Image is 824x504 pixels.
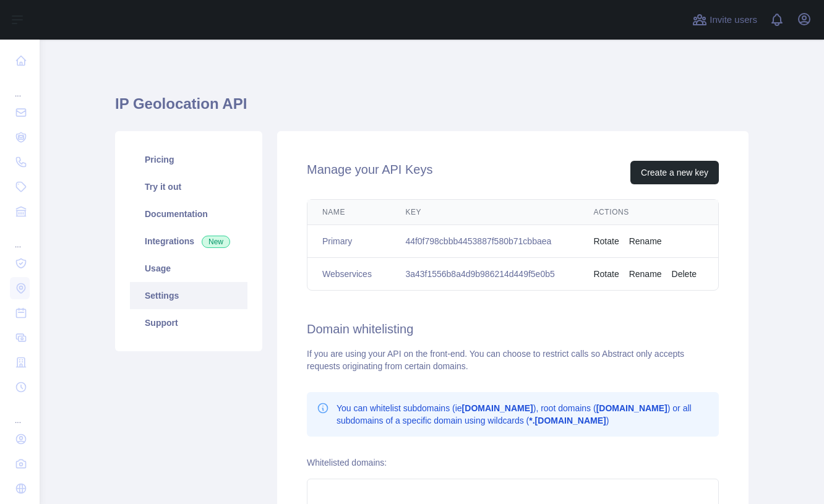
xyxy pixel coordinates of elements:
div: If you are using your API on the front-end. You can choose to restrict calls so Abstract only acc... [307,348,719,372]
button: Rotate [593,235,619,247]
div: ... [10,225,30,250]
td: 3a43f1556b8a4d9b986214d449f5e0b5 [390,258,578,291]
b: [DOMAIN_NAME] [462,403,533,413]
b: [DOMAIN_NAME] [596,403,667,413]
td: Webservices [307,258,390,291]
b: *.[DOMAIN_NAME] [529,416,606,425]
div: ... [10,74,30,99]
th: Actions [578,200,718,225]
a: Support [130,309,247,336]
h2: Manage your API Keys [307,161,432,184]
a: Settings [130,282,247,309]
button: Rename [629,268,662,280]
button: Rename [629,235,662,247]
td: 44f0f798cbbb4453887f580b71cbbaea [390,225,578,258]
th: Name [307,200,390,225]
div: ... [10,401,30,425]
th: Key [390,200,578,225]
td: Primary [307,225,390,258]
h1: IP Geolocation API [115,94,749,124]
a: Pricing [130,146,247,173]
a: Integrations New [130,228,247,255]
a: Documentation [130,200,247,228]
span: New [202,236,230,248]
button: Delete [672,268,697,280]
p: You can whitelist subdomains (ie ), root domains ( ) or all subdomains of a specific domain using... [337,402,709,427]
h2: Domain whitelisting [307,320,719,338]
span: Invite users [710,13,757,27]
label: Whitelisted domains: [307,458,387,468]
a: Try it out [130,173,247,200]
a: Usage [130,255,247,282]
button: Invite users [690,10,760,30]
button: Create a new key [630,161,719,184]
button: Rotate [593,268,619,280]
